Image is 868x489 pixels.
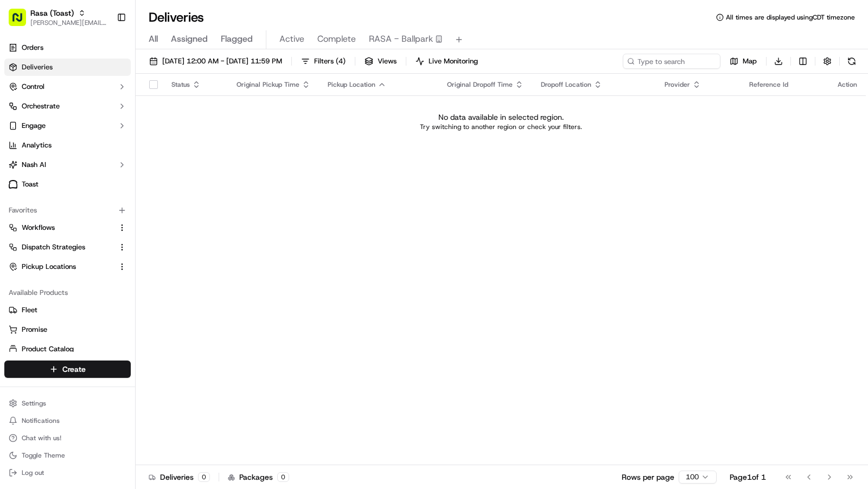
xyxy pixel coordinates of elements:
div: Favorites [4,202,131,219]
a: Promise [9,325,126,334]
div: 0 [198,472,210,482]
button: Engage [4,117,131,134]
span: Views [378,56,397,66]
span: Deliveries [22,62,53,72]
span: Toggle Theme [22,451,65,460]
button: Dispatch Strategies [4,239,131,256]
span: Engage [22,121,46,131]
div: Deliveries [149,472,210,482]
div: Available Products [4,284,131,301]
p: Try switching to another region or check your filters. [420,123,582,131]
input: Type to search [623,54,720,69]
button: Views [360,54,401,69]
p: No data available in selected region. [438,112,564,123]
span: Complete [317,33,356,46]
h1: Deliveries [149,9,204,26]
button: Workflows [4,219,131,236]
span: Flagged [221,33,253,46]
span: Reference Id [749,80,788,89]
a: Product Catalog [9,344,126,354]
span: Pickup Location [328,80,375,89]
a: Analytics [4,137,131,154]
span: Fleet [22,305,37,315]
span: Control [22,82,44,92]
div: Packages [228,472,289,482]
button: Control [4,78,131,95]
span: Workflows [22,223,55,233]
span: Orders [22,43,43,53]
button: Fleet [4,301,131,319]
span: Product Catalog [22,344,74,354]
span: Nash AI [22,160,46,170]
p: Rows per page [622,472,674,482]
span: [DATE] 12:00 AM - [DATE] 11:59 PM [162,56,282,66]
span: Toast [22,179,39,189]
div: 0 [277,472,289,482]
button: Product Catalog [4,340,131,358]
span: Log out [22,468,44,477]
img: Toast logo [9,180,17,188]
button: Pickup Locations [4,258,131,275]
a: Dispatch Strategies [9,242,113,252]
button: Live Monitoring [411,54,483,69]
span: Promise [22,325,47,334]
span: Original Dropoff Time [447,80,513,89]
button: Orchestrate [4,98,131,115]
span: ( 4 ) [336,56,346,66]
div: Action [838,80,857,89]
span: Status [171,80,190,89]
button: Rasa (Toast)[PERSON_NAME][EMAIL_ADDRESS][DOMAIN_NAME] [4,4,112,30]
span: Filters [314,56,346,66]
span: Analytics [22,140,52,150]
button: Map [725,54,762,69]
span: Dispatch Strategies [22,242,85,252]
span: Original Pickup Time [237,80,299,89]
span: Create [62,364,86,375]
button: Rasa (Toast) [30,8,74,18]
span: Pickup Locations [22,262,76,272]
button: Filters(4) [296,54,350,69]
button: Settings [4,396,131,411]
button: Notifications [4,413,131,428]
span: Notifications [22,416,60,425]
button: [PERSON_NAME][EMAIL_ADDRESS][DOMAIN_NAME] [30,18,108,27]
a: Workflows [9,223,113,233]
span: Chat with us! [22,434,61,442]
a: Fleet [9,305,126,315]
span: Provider [665,80,690,89]
span: Live Monitoring [429,56,478,66]
a: Pickup Locations [9,262,113,272]
a: Deliveries [4,59,131,76]
button: [DATE] 12:00 AM - [DATE] 11:59 PM [144,54,287,69]
span: Map [743,56,757,66]
span: Active [279,33,304,46]
div: Page 1 of 1 [730,472,766,482]
span: Assigned [171,33,208,46]
span: Orchestrate [22,101,60,111]
span: RASA - Ballpark [369,33,433,46]
span: All times are displayed using CDT timezone [726,13,855,22]
span: Dropoff Location [541,80,591,89]
button: Toggle Theme [4,448,131,463]
a: Toast [4,176,131,193]
a: Orders [4,39,131,56]
button: Chat with us! [4,430,131,446]
button: Log out [4,465,131,480]
span: Settings [22,399,46,408]
button: Nash AI [4,156,131,173]
button: Create [4,361,131,378]
button: Promise [4,321,131,338]
button: Refresh [844,54,859,69]
span: All [149,33,158,46]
